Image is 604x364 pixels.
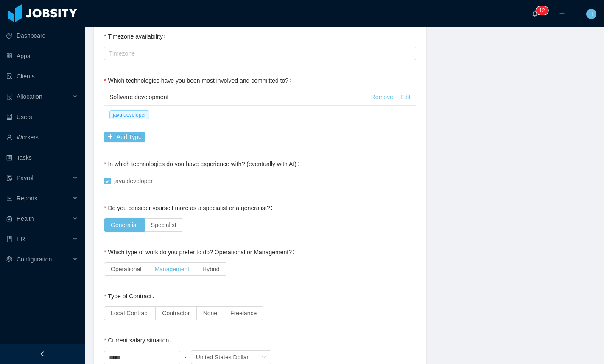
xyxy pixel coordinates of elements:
[17,256,52,263] span: Configuration
[6,108,78,125] a: icon: robotUsers
[532,11,538,17] i: icon: bell
[6,236,12,242] i: icon: book
[6,68,78,85] a: icon: auditClients
[109,49,407,58] div: Timezone
[109,89,371,105] div: Software development
[539,6,542,15] p: 1
[154,266,189,272] span: Management
[17,195,37,202] span: Reports
[17,93,42,100] span: Allocation
[6,27,78,44] a: icon: pie-chartDashboard
[111,178,156,184] span: java developer
[202,266,219,272] span: Hybrid
[203,310,217,317] span: None
[6,195,12,201] i: icon: line-chart
[6,94,12,100] i: icon: solution
[111,310,149,317] span: Local Contract
[104,205,276,211] label: Do you consider yourself more as a specialist or a generalist?
[104,337,175,344] label: Current salary situation
[542,6,545,15] p: 2
[111,266,141,272] span: Operational
[104,161,302,167] label: In which technologies do you have experience with? (eventually with AI)
[6,175,12,181] i: icon: file-protect
[536,6,548,15] sup: 12
[106,48,111,58] input: Timezone availability
[151,222,176,228] span: Specialist
[104,33,169,40] label: Timezone availability
[104,293,157,300] label: Type of Contract
[109,110,149,119] span: java developer
[196,351,249,364] div: United States Dollar
[371,94,393,100] a: Remove
[17,236,25,242] span: HR
[104,249,298,256] label: Which type of work do you prefer to do? Operational or Management?
[559,11,565,17] i: icon: plus
[230,310,257,317] span: Freelance
[261,355,266,361] i: icon: down
[6,47,78,64] a: icon: appstoreApps
[17,215,34,222] span: Health
[104,77,294,84] label: Which technologies have you been most involved and committed to?
[162,310,190,317] span: Contractor
[104,132,145,142] button: icon: plusAdd Type
[17,175,35,181] span: Payroll
[111,222,138,228] span: Generalist
[400,94,411,100] a: Edit
[6,216,12,222] i: icon: medicine-box
[6,149,78,166] a: icon: profileTasks
[6,129,78,146] a: icon: userWorkers
[589,9,593,19] span: H
[6,256,12,262] i: icon: setting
